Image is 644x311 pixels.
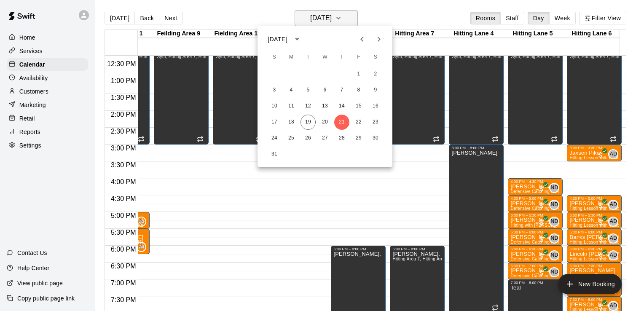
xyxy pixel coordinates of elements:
button: Next month [370,31,387,48]
div: [DATE] [268,35,287,44]
button: 21 [334,115,349,130]
button: 28 [334,131,349,146]
button: 10 [267,99,282,114]
button: 14 [334,99,349,114]
button: 15 [351,99,366,114]
button: 26 [301,131,316,146]
button: 30 [368,131,383,146]
span: Thursday [334,49,349,66]
button: 6 [317,83,333,98]
span: Friday [351,49,366,66]
button: 18 [284,115,299,130]
button: 24 [267,131,282,146]
button: 20 [317,115,333,130]
button: 9 [368,83,383,98]
button: calendar view is open, switch to year view [290,32,304,46]
button: 12 [301,99,316,114]
button: 11 [284,99,299,114]
button: 3 [267,83,282,98]
span: Monday [284,49,299,66]
button: 31 [267,147,282,162]
span: Saturday [368,49,383,66]
button: 27 [317,131,333,146]
button: 2 [368,67,383,82]
span: Tuesday [301,49,316,66]
button: 5 [301,83,316,98]
button: 22 [351,115,366,130]
span: Wednesday [317,49,333,66]
button: Previous month [354,31,370,48]
button: 7 [334,83,349,98]
span: Sunday [267,49,282,66]
button: 16 [368,99,383,114]
button: 17 [267,115,282,130]
button: 4 [284,83,299,98]
button: 1 [351,67,366,82]
button: 19 [301,115,316,130]
button: 25 [284,131,299,146]
button: 13 [317,99,333,114]
button: 23 [368,115,383,130]
button: 8 [351,83,366,98]
button: 29 [351,131,366,146]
